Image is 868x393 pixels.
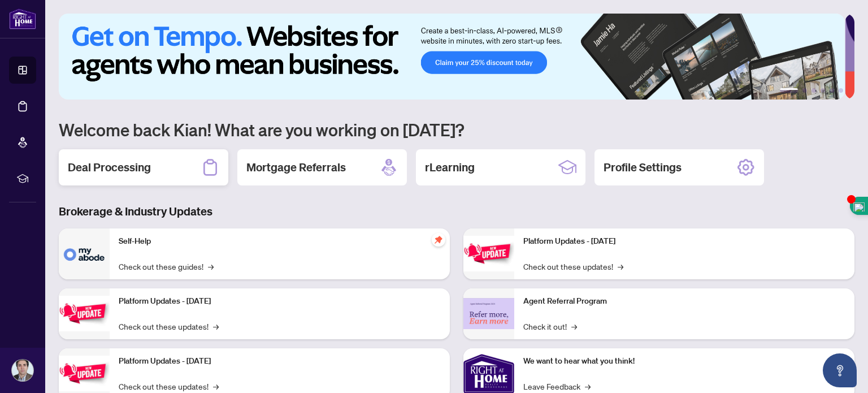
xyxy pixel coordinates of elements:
button: 1 [780,88,798,93]
p: We want to hear what you think! [523,355,845,368]
img: Platform Updates - July 21, 2025 [59,356,110,391]
img: Platform Updates - June 23, 2025 [463,236,514,271]
a: Check out these updates!→ [523,260,623,273]
a: Leave Feedback→ [523,380,591,392]
button: 2 [802,88,807,93]
span: → [213,320,219,332]
button: 4 [821,88,825,93]
img: logo [9,8,36,29]
img: Slide 0 [59,14,845,100]
span: → [618,260,623,273]
p: Platform Updates - [DATE] [523,235,845,248]
h2: Profile Settings [604,159,682,175]
h2: Mortgage Referrals [246,159,346,175]
p: Platform Updates - [DATE] [119,295,441,308]
img: Agent Referral Program [463,298,514,329]
a: Check it out!→ [523,320,577,332]
h2: rLearning [425,159,475,175]
span: → [213,380,219,392]
button: 6 [839,88,843,93]
span: → [571,320,577,332]
p: Self-Help [119,235,441,248]
a: Check out these updates!→ [119,380,219,392]
a: Check out these guides!→ [119,260,214,273]
span: → [208,260,214,273]
img: Profile Icon [12,360,33,381]
h3: Brokerage & Industry Updates [59,204,854,219]
button: 5 [830,88,834,93]
p: Agent Referral Program [523,295,845,308]
h2: Deal Processing [68,159,151,175]
span: pushpin [432,233,445,247]
a: Check out these updates!→ [119,320,219,332]
p: Platform Updates - [DATE] [119,355,441,368]
img: Self-Help [59,228,110,279]
button: Open asap [823,353,857,387]
button: 3 [811,88,816,93]
h1: Welcome back Kian! What are you working on [DATE]? [59,119,854,140]
img: Platform Updates - September 16, 2025 [59,296,110,331]
span: → [585,380,591,392]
